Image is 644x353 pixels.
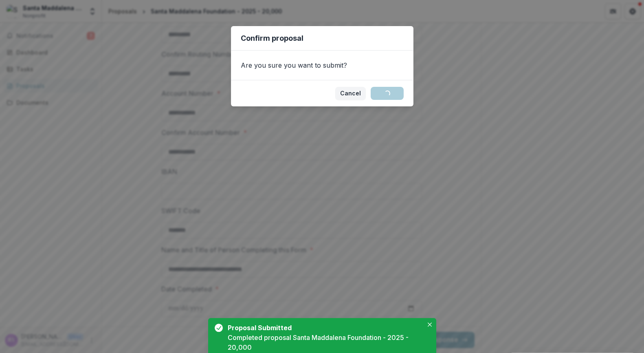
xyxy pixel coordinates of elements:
[228,333,423,352] div: Completed proposal Santa Maddalena Foundation - 2025 - 20,000
[228,323,420,333] div: Proposal Submitted
[231,26,413,51] header: Confirm proposal
[425,320,435,329] button: Close
[231,51,413,80] div: Are you sure you want to submit?
[335,87,365,100] button: Cancel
